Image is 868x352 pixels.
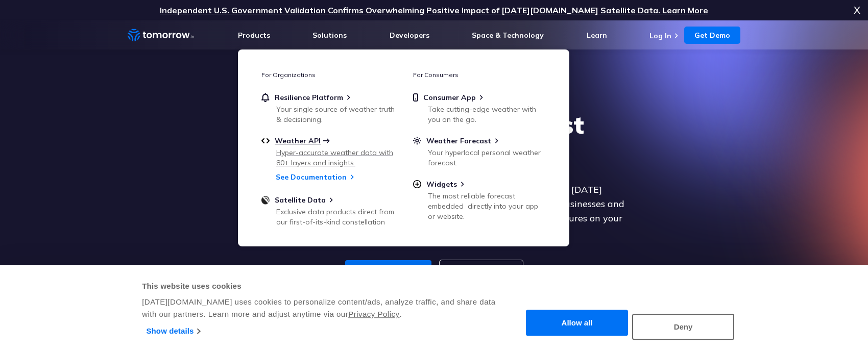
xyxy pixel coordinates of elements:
[312,31,347,40] a: Solutions
[426,180,457,189] span: Widgets
[413,71,546,79] h3: For Consumers
[128,28,194,43] a: Home link
[426,136,491,145] span: Weather Forecast
[587,31,607,40] a: Learn
[413,136,421,145] img: sun.svg
[160,5,708,15] a: Independent U.S. Government Validation Confirms Overwhelming Positive Impact of [DATE][DOMAIN_NAM...
[261,71,394,79] h3: For Organizations
[428,191,547,221] div: The most reliable forecast embedded directly into your app or website.
[275,93,343,102] span: Resilience Platform
[261,195,394,225] a: Satellite DataExclusive data products direct from our first-of-its-kind constellation
[142,296,497,320] div: [DATE][DOMAIN_NAME] uses cookies to personalize content/ads, analyze traffic, and share data with...
[261,136,270,145] img: api.svg
[472,31,544,40] a: Space & Technology
[261,195,270,205] img: satellite-data-menu.png
[261,136,394,166] a: Weather APIHyper-accurate weather data with 80+ layers and insights.
[423,93,476,102] span: Consumer App
[276,172,347,182] a: See Documentation
[276,147,395,168] div: Hyper-accurate weather data with 80+ layers and insights.
[261,93,270,102] img: bell.svg
[237,109,631,170] h1: Explore the World’s Best Weather API
[440,260,523,286] a: For Enterprise
[428,104,547,124] div: Take cutting-edge weather with you on the go.
[345,260,431,286] a: For Developers
[428,147,547,168] div: Your hyperlocal personal weather forecast.
[238,31,270,40] a: Products
[413,93,546,122] a: Consumer AppTake cutting-edge weather with you on the go.
[261,93,394,122] a: Resilience PlatformYour single source of weather truth & decisioning.
[526,310,628,336] button: Allow all
[276,207,395,227] div: Exclusive data products direct from our first-of-its-kind constellation
[649,31,671,40] a: Log In
[275,195,326,205] span: Satellite Data
[413,136,546,166] a: Weather ForecastYour hyperlocal personal weather forecast.
[684,27,740,44] a: Get Demo
[390,31,429,40] a: Developers
[348,310,399,318] a: Privacy Policy
[147,323,200,339] a: Show details
[276,104,395,124] div: Your single source of weather truth & decisioning.
[142,280,497,292] div: This website uses cookies
[237,183,631,240] p: Get reliable and precise weather data through our free API. Count on [DATE][DOMAIN_NAME] for quic...
[413,93,418,102] img: mobile.svg
[632,314,734,340] button: Deny
[413,180,546,219] a: WidgetsThe most reliable forecast embedded directly into your app or website.
[413,180,421,189] img: plus-circle.svg
[275,136,321,145] span: Weather API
